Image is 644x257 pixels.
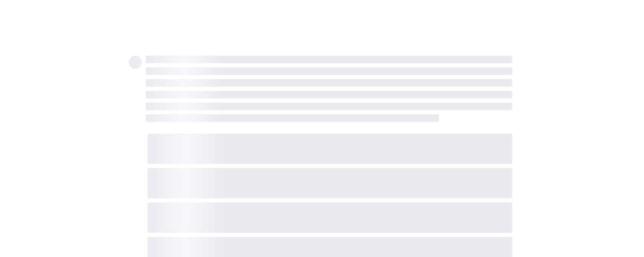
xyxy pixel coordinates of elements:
[146,79,512,87] span: ‌
[146,56,512,63] span: ‌
[146,103,512,110] span: ‌
[146,91,512,98] span: ‌
[148,168,512,198] span: ‌
[148,134,512,164] span: ‌
[146,67,512,75] span: ‌
[146,114,439,122] span: ‌
[148,202,512,233] span: ‌
[129,56,142,69] span: ‌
